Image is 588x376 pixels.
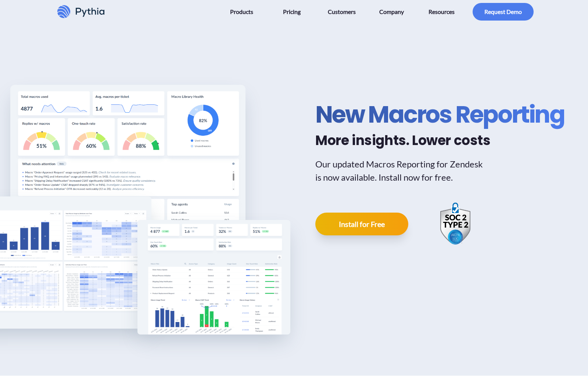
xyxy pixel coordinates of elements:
a: Pythia is SOC 2 Type 2 compliant and continuously monitors its security [438,202,473,246]
img: SOC 2 Type 2 [438,202,473,246]
h2: More insights. Lower costs [315,132,564,149]
h1: New Macros Reporting [315,100,564,129]
span: Customers [328,6,356,18]
span: Pricing [283,6,301,18]
img: Macros Reporting [137,220,290,335]
span: Company [379,6,404,18]
span: Products [230,6,253,18]
img: Macros Reporting [10,85,245,261]
p: Our updated Macros Reporting for Zendesk is now available. Install now for free. [315,158,488,184]
span: Resources [429,6,455,18]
